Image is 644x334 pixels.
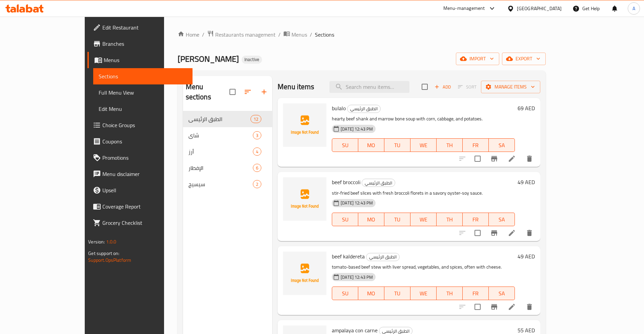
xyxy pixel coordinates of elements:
[465,140,486,150] span: FR
[491,140,512,150] span: SA
[102,40,187,48] span: Branches
[202,31,204,39] li: /
[508,303,516,311] a: Edit menu item
[387,140,408,150] span: TU
[332,251,365,261] span: beef kaldereta
[518,177,535,187] h6: 49 AED
[87,36,192,52] a: Branches
[332,263,515,271] p: tomato-based beef stew with liver spread, vegetables, and spices, often with cheese.
[253,132,261,139] span: 3
[215,31,276,39] span: Restaurants management
[470,226,485,240] span: Select to update
[632,5,635,12] span: A
[508,229,516,237] a: Edit menu item
[332,287,358,300] button: SU
[188,115,250,123] span: الطبق الرئيسي
[329,81,409,93] input: search
[188,164,253,172] div: الإفطار
[87,52,192,68] a: Menus
[278,31,281,39] li: /
[489,213,515,226] button: SA
[461,55,494,63] span: import
[102,219,187,227] span: Grocery Checklist
[87,19,192,36] a: Edit Restaurant
[87,166,192,182] a: Menu disclaimer
[335,140,356,150] span: SU
[463,287,489,300] button: FR
[87,182,192,198] a: Upsell
[87,150,192,166] a: Promotions
[183,176,273,192] div: سيسيج2
[362,179,395,187] div: الطبق الرئيسي
[338,126,376,132] span: [DATE] 12:43 PM
[93,101,192,117] a: Edit Menu
[240,84,256,100] span: Sort sections
[347,105,381,113] div: الطبق الرئيسي
[413,215,434,224] span: WE
[183,127,273,143] div: شاي3
[99,72,187,80] span: Sections
[186,82,230,102] h2: Menu sections
[178,51,239,66] span: [PERSON_NAME]
[315,31,334,39] span: Sections
[465,215,486,224] span: FR
[413,140,434,150] span: WE
[332,213,358,226] button: SU
[253,131,261,139] div: items
[99,89,187,97] span: Full Menu View
[387,215,408,224] span: TU
[465,289,486,298] span: FR
[362,179,395,187] span: الطبق الرئيسي
[387,289,408,298] span: TU
[332,138,358,152] button: SU
[439,289,460,298] span: TH
[188,148,253,156] span: أرز
[486,225,502,241] button: Branch-specific-item
[87,215,192,231] a: Grocery Checklist
[102,121,187,129] span: Choice Groups
[338,200,376,206] span: [DATE] 12:43 PM
[358,287,384,300] button: MO
[502,53,546,65] button: export
[470,300,485,314] span: Select to update
[384,287,410,300] button: TU
[104,56,187,64] span: Menus
[335,289,356,298] span: SU
[253,164,261,172] div: items
[102,186,187,194] span: Upsell
[434,83,452,91] span: Add
[283,103,326,147] img: bulalo
[491,289,512,298] span: SA
[253,148,261,156] div: items
[432,82,454,92] span: Add item
[463,213,489,226] button: FR
[253,180,261,188] div: items
[242,56,262,64] div: Inactive
[470,152,485,166] span: Select to update
[486,151,502,167] button: Branch-specific-item
[183,143,273,160] div: أرز4
[454,82,481,92] span: Select section first
[188,131,253,139] div: شاي
[88,249,119,258] span: Get support on:
[418,80,432,94] span: Select section
[102,23,187,32] span: Edit Restaurant
[335,215,356,224] span: SU
[437,213,463,226] button: TH
[439,140,460,150] span: TH
[507,55,540,63] span: export
[384,138,410,152] button: TU
[253,165,261,171] span: 6
[242,57,262,62] span: Inactive
[188,180,253,188] span: سيسيج
[366,253,399,261] span: الطبق الرئيسي
[102,170,187,178] span: Menu disclaimer
[332,189,515,197] p: stir-fried beef slices with fresh broccoli florets in a savory oyster-soy sauce.
[347,105,380,113] span: الطبق الرئيسي
[410,213,437,226] button: WE
[88,237,105,246] span: Version:
[93,68,192,84] a: Sections
[521,225,538,241] button: delete
[178,30,546,39] nav: breadcrumb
